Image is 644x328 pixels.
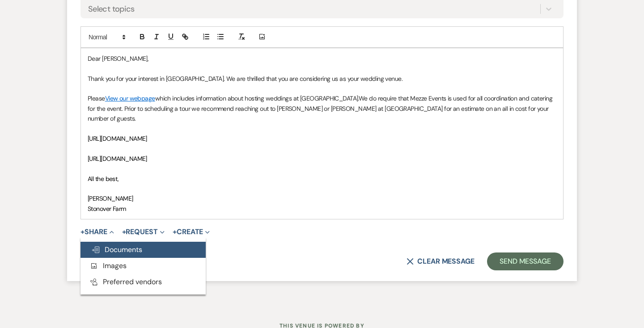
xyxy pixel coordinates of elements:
[89,261,127,270] span: Images
[105,94,155,102] a: View our webpage
[88,3,135,15] div: Select topics
[88,94,554,122] span: We do require that Mezze Events is used for all coordination and catering for the event. Prior to...
[88,93,556,123] p: Please which includes information about hosting weddings at [GEOGRAPHIC_DATA].
[88,155,147,163] span: [URL][DOMAIN_NAME]
[80,242,206,258] button: Documents
[407,258,475,265] button: Clear message
[80,274,206,290] button: Preferred vendors
[88,74,556,84] p: Thank you for your interest in [GEOGRAPHIC_DATA]. We are thrilled that you are considering us as ...
[80,228,114,235] button: Share
[173,228,210,235] button: Create
[88,135,147,143] span: [URL][DOMAIN_NAME]
[88,194,133,202] span: [PERSON_NAME]
[487,252,563,270] button: Send Message
[122,228,165,235] button: Request
[91,245,142,254] span: Documents
[88,205,126,213] span: Stonover Farm
[88,54,556,63] p: Dear [PERSON_NAME],
[173,228,177,235] span: +
[80,258,206,274] button: Images
[80,228,85,235] span: +
[122,228,126,235] span: +
[88,175,119,183] span: All the best,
